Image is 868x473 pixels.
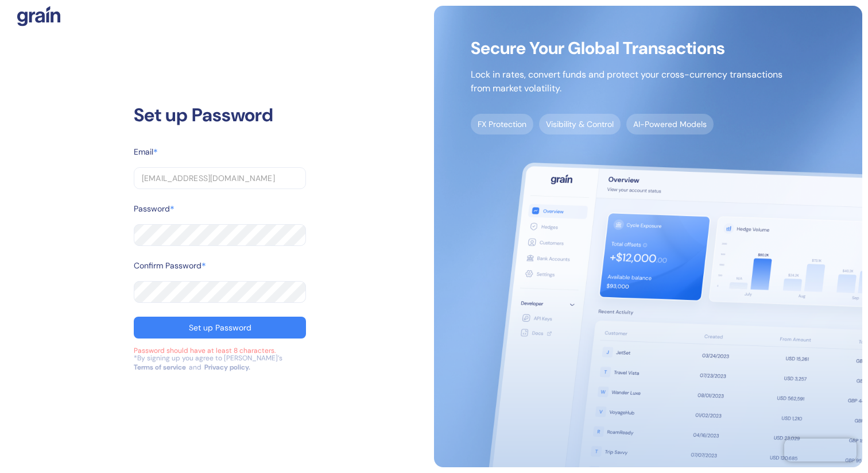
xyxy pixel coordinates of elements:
a: Privacy policy. [204,363,250,372]
div: and [189,363,201,372]
iframe: Chatra live chat [784,439,857,462]
span: Secure Your Global Transactions [471,43,782,54]
div: *By signing up you agree to [PERSON_NAME]’s [134,353,282,363]
button: Set up Password [134,317,306,339]
div: Set up Password [189,324,251,332]
div: Set up Password [134,101,306,129]
p: Lock in rates, convert funds and protect your cross-currency transactions from market volatility. [471,68,782,95]
label: Email [134,146,153,158]
img: logo [17,6,60,26]
label: Confirm Password [134,260,201,272]
a: Terms of service [134,363,186,372]
span: Visibility & Control [539,114,621,134]
img: signup-main-image [434,6,862,467]
input: example@email.com [134,167,306,189]
div: Password should have at least 8 characters. [134,345,306,353]
label: Password [134,203,170,215]
span: AI-Powered Models [626,114,714,134]
span: FX Protection [471,114,533,134]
